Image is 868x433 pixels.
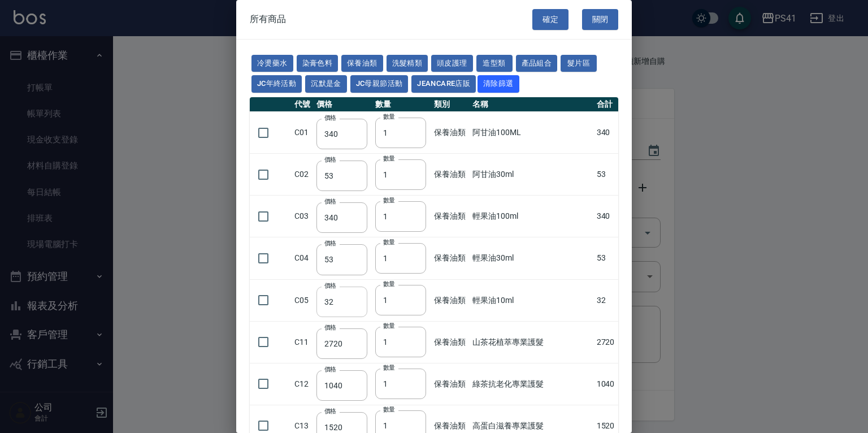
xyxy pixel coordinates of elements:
td: C01 [292,112,314,154]
button: JC年終活動 [251,75,302,93]
td: 340 [594,196,618,237]
button: 造型類 [476,55,513,72]
label: 數量 [383,322,395,330]
td: C02 [292,154,314,196]
button: 確定 [532,9,568,30]
td: C11 [292,321,314,363]
label: 價格 [324,155,336,164]
td: 2720 [594,321,618,363]
td: 1040 [594,363,618,405]
td: 保養油類 [431,237,470,279]
th: 代號 [292,97,314,112]
td: 保養油類 [431,154,470,196]
td: 輕果油30ml [470,237,593,279]
button: 洗髮精類 [387,55,428,72]
td: 山茶花植萃專業護髮 [470,321,593,363]
label: 數量 [383,112,395,121]
td: C04 [292,237,314,279]
button: 清除篩選 [478,75,519,93]
span: 所有商品 [250,14,286,25]
label: 價格 [324,365,336,374]
button: 髮片區 [561,55,597,72]
td: 阿甘油30ml [470,154,593,196]
td: C05 [292,279,314,321]
button: 冷燙藥水 [251,55,293,72]
button: JC母親節活動 [350,75,409,93]
td: C03 [292,196,314,237]
button: 染膏色料 [297,55,338,72]
td: 53 [594,237,618,279]
td: 340 [594,112,618,154]
button: 關閉 [582,9,618,30]
label: 數量 [383,154,395,163]
label: 價格 [324,407,336,415]
label: 價格 [324,323,336,332]
td: 保養油類 [431,321,470,363]
button: 頭皮護理 [431,55,473,72]
th: 類別 [431,97,470,112]
th: 價格 [314,97,372,112]
td: 保養油類 [431,279,470,321]
label: 數量 [383,405,395,414]
label: 價格 [324,239,336,248]
label: 數量 [383,196,395,205]
label: 數量 [383,363,395,372]
td: 保養油類 [431,112,470,154]
td: 32 [594,279,618,321]
td: 53 [594,154,618,196]
td: 輕果油100ml [470,196,593,237]
td: 保養油類 [431,363,470,405]
th: 數量 [372,97,431,112]
label: 數量 [383,238,395,246]
td: 輕果油10ml [470,279,593,321]
button: 沉默是金 [305,75,347,93]
label: 價格 [324,282,336,290]
td: 保養油類 [431,196,470,237]
td: 綠茶抗老化專業護髮 [470,363,593,405]
button: 產品組合 [516,55,558,72]
label: 價格 [324,197,336,206]
th: 名稱 [470,97,593,112]
button: JeanCare店販 [411,75,476,93]
th: 合計 [594,97,618,112]
td: C12 [292,363,314,405]
label: 價格 [324,114,336,122]
td: 阿甘油100ML [470,112,593,154]
button: 保養油類 [341,55,383,72]
label: 數量 [383,280,395,288]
